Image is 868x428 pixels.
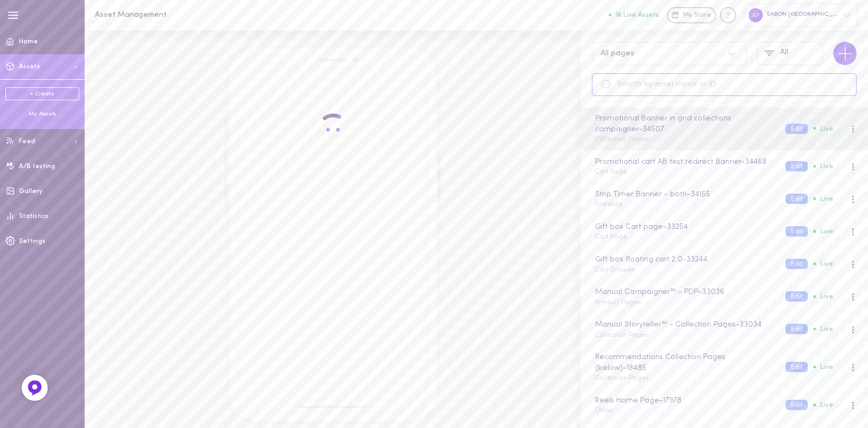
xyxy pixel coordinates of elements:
[667,7,716,23] a: My Store
[813,325,833,333] span: Live
[786,259,808,269] button: Edit
[19,213,48,220] span: Statistics
[813,228,833,235] span: Live
[593,319,775,331] div: Manual Storyteller™ - Collection Pages - 33034
[813,260,833,267] span: Live
[757,42,822,65] button: All
[5,87,79,100] a: + Create
[593,254,775,266] div: Gift box floating cart 2.0 - 33244
[19,163,55,170] span: A/B testing
[593,156,775,168] div: Promotional cart AB test redirect Banner - 34468
[595,201,623,208] span: Sitewide
[593,352,775,374] div: Recommendations Collection Pages (below) - 18485
[786,324,808,334] button: Edit
[786,362,808,372] button: Edit
[593,395,775,407] div: Reels Home Page - 17978
[595,136,649,143] span: Collection Pages
[786,161,808,171] button: Edit
[813,195,833,202] span: Live
[595,375,649,381] span: Collection Pages
[593,221,775,233] div: Gift box Cart page - 33254
[593,189,775,201] div: Strip Timer Banner - both - 34155
[19,39,38,45] span: Home
[595,332,649,338] span: Collection Pages
[95,11,274,19] h1: Asset Management
[786,124,808,134] button: Edit
[786,194,808,204] button: Edit
[813,125,833,132] span: Live
[813,363,833,370] span: Live
[19,138,35,145] span: Feed
[19,238,46,245] span: Settings
[593,113,775,135] div: Promotional Banner in grid collections campaigner - 34507
[813,293,833,300] span: Live
[595,267,635,273] span: Cart Drawer
[595,407,614,414] span: Other
[593,286,775,298] div: Manual Campaigner™ - PDP - 33036
[786,226,808,237] button: Edit
[595,169,627,175] span: Cart Page
[683,11,711,21] span: My Store
[786,400,808,410] button: Edit
[19,63,40,70] span: Assets
[744,3,858,27] div: SABON [GEOGRAPHIC_DATA]
[609,11,667,19] a: 16 Live Assets
[5,110,79,118] div: My Assets
[601,50,634,58] div: All pages
[813,163,833,170] span: Live
[609,11,659,18] button: 16 Live Assets
[813,401,833,408] span: Live
[786,291,808,302] button: Edit
[720,7,736,23] div: Knowledge center
[595,234,627,240] span: Cart Page
[19,188,42,195] span: Gallery
[595,299,641,306] span: Product Pages
[592,73,857,96] input: Search by asset name or ID
[27,380,43,396] img: Feedback Button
